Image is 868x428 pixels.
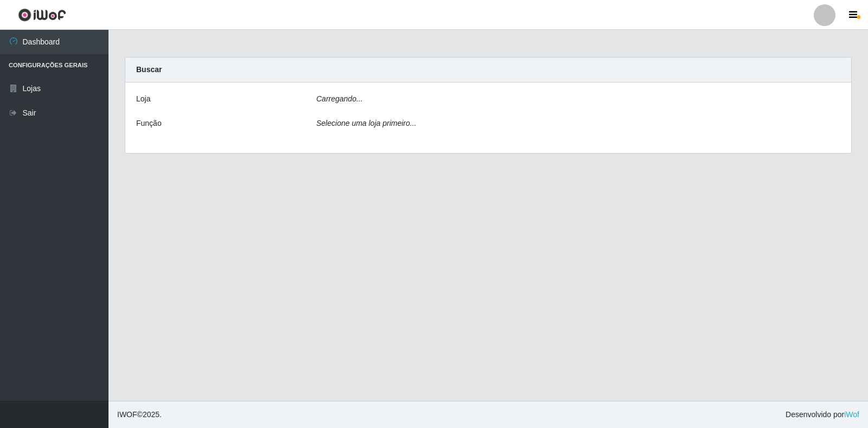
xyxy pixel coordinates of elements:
[786,409,859,420] span: Desenvolvido por
[136,93,150,105] label: Loja
[117,410,137,419] span: IWOF
[316,119,416,127] i: Selecione uma loja primeiro...
[136,65,162,74] strong: Buscar
[136,118,162,129] label: Função
[117,409,162,420] span: © 2025 .
[316,94,363,103] i: Carregando...
[18,8,66,22] img: CoreUI Logo
[844,410,859,419] a: iWof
